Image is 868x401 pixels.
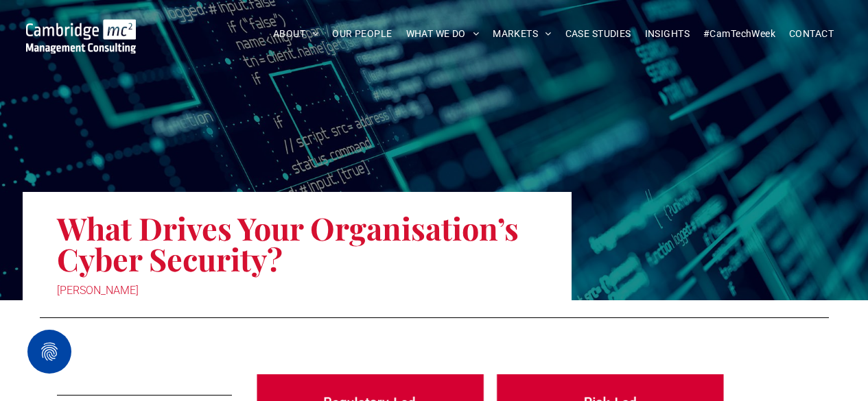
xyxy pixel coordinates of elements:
a: CASE STUDIES [559,23,638,45]
a: MARKETS [486,23,558,45]
a: ABOUT [266,23,326,45]
a: INSIGHTS [638,23,696,45]
a: Your Business Transformed | Cambridge Management Consulting [26,21,137,36]
div: [PERSON_NAME] [57,281,537,300]
a: #CamTechWeek [696,23,782,45]
img: Cambridge MC Logo [26,19,137,53]
h1: What Drives Your Organisation’s Cyber Security? [57,211,537,276]
a: CONTACT [782,23,841,45]
a: OUR PEOPLE [325,23,399,45]
a: WHAT WE DO [399,23,486,45]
